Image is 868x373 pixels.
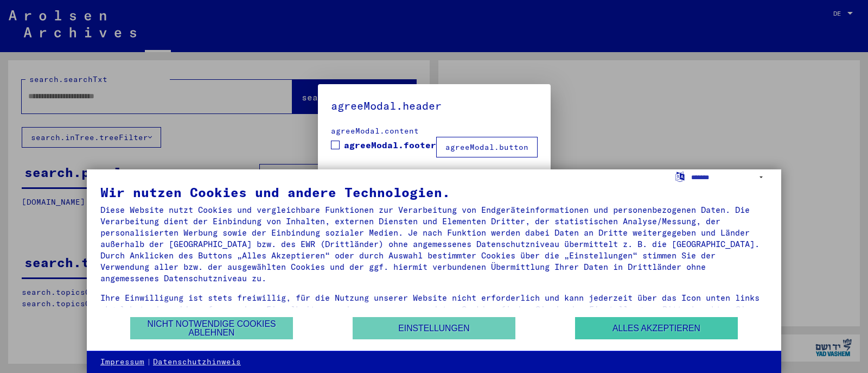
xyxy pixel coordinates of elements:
div: Diese Website nutzt Cookies und vergleichbare Funktionen zur Verarbeitung von Endgeräteinformatio... [100,204,768,284]
select: Sprache auswählen [691,169,768,185]
h5: agreeModal.header [331,97,538,115]
div: agreeModal.content [331,125,538,137]
span: agreeModal.footer [344,138,436,151]
button: Einstellungen [353,317,515,339]
div: Ihre Einwilligung ist stets freiwillig, für die Nutzung unserer Website nicht erforderlich und ka... [100,292,768,326]
button: agreeModal.button [436,137,538,157]
a: Datenschutzhinweis [153,357,241,368]
div: Wir nutzen Cookies und andere Technologien. [100,186,768,199]
label: Sprache auswählen [674,171,686,181]
button: Alles akzeptieren [575,317,738,339]
a: Impressum [100,357,144,368]
button: Nicht notwendige Cookies ablehnen [130,317,293,339]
